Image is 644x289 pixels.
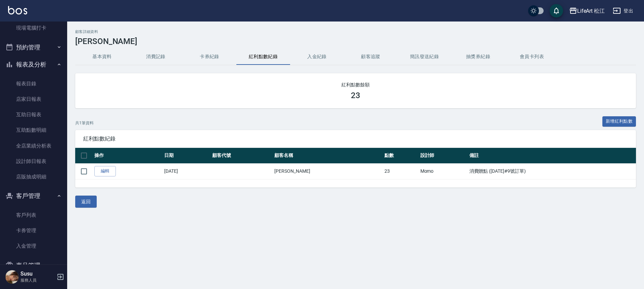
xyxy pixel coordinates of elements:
button: LifeArt 松江 [566,4,608,18]
td: 23 [383,163,419,179]
th: 點數 [383,148,419,164]
td: [PERSON_NAME] [273,163,383,179]
button: save [550,4,563,17]
th: 顧客代號 [211,148,273,164]
button: 報表及分析 [3,56,64,73]
h3: 23 [351,91,360,100]
button: 返回 [75,196,97,208]
td: 消費贈點 ([DATE]#9號訂單) [468,163,636,179]
a: 現場電腦打卡 [3,20,64,36]
button: 會員卡列表 [505,49,559,65]
img: Logo [8,6,27,14]
a: 店販抽成明細 [3,169,64,184]
p: 共 1 筆資料 [75,120,94,126]
a: 客戶列表 [3,207,64,223]
button: 預約管理 [3,39,64,56]
button: 簡訊發送紀錄 [398,49,451,65]
a: 編輯 [94,166,116,176]
button: 抽獎券紀錄 [451,49,505,65]
a: 店家日報表 [3,91,64,107]
a: 入金管理 [3,238,64,254]
th: 日期 [163,148,211,164]
th: 操作 [93,148,163,164]
th: 顧客名稱 [273,148,383,164]
th: 設計師 [419,148,468,164]
button: 紅利點數紀錄 [236,49,290,65]
th: 備註 [468,148,636,164]
button: 商品管理 [3,257,64,274]
a: 互助日報表 [3,107,64,122]
span: 紅利點數紀錄 [83,135,628,142]
button: 入金紀錄 [290,49,344,65]
a: 新增紅利點數 [602,116,636,127]
button: 顧客追蹤 [344,49,398,65]
a: 卡券管理 [3,223,64,238]
a: 設計師日報表 [3,154,64,169]
h3: [PERSON_NAME] [75,37,636,46]
a: 報表目錄 [3,76,64,91]
button: 基本資料 [75,49,129,65]
a: 互助點數明細 [3,122,64,138]
h2: 紅利點數餘額 [83,81,628,88]
button: 登出 [610,5,636,17]
p: 服務人員 [20,277,55,283]
button: 卡券紀錄 [183,49,236,65]
h5: Susu [20,271,55,277]
button: 客戶管理 [3,187,64,205]
div: LifeArt 松江 [577,7,605,15]
td: Momo [419,163,468,179]
td: [DATE] [163,163,211,179]
a: 全店業績分析表 [3,138,64,154]
button: 消費記錄 [129,49,183,65]
h2: 顧客詳細資料 [75,30,636,34]
img: Person [5,270,19,284]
